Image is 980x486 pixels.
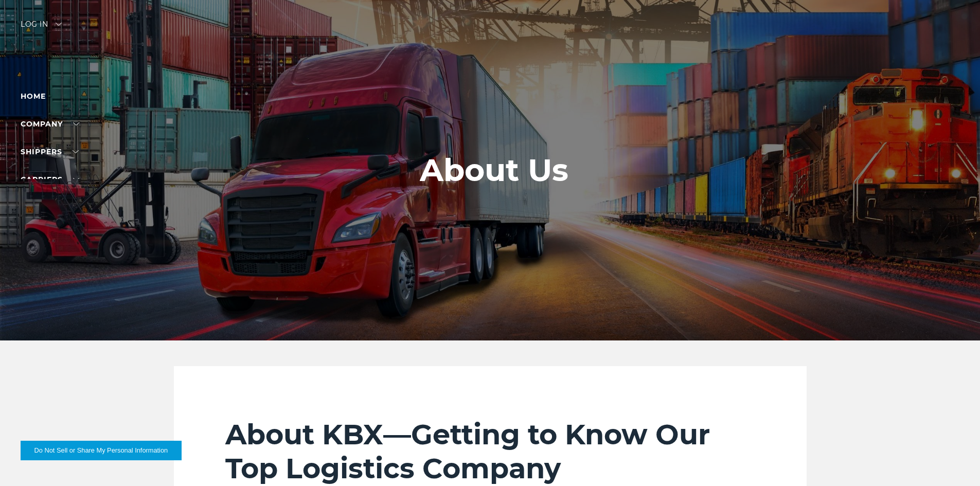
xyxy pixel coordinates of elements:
button: Do Not Sell or Share My Personal Information [21,441,182,460]
h1: About Us [420,153,568,188]
div: Log in [21,21,62,35]
a: Company [21,119,79,129]
a: Carriers [21,175,79,184]
h2: About KBX—Getting to Know Our Top Logistics Company [225,418,755,485]
a: Home [21,92,46,101]
img: kbx logo [452,21,529,66]
img: arrow [56,23,62,26]
a: SHIPPERS [21,147,79,156]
